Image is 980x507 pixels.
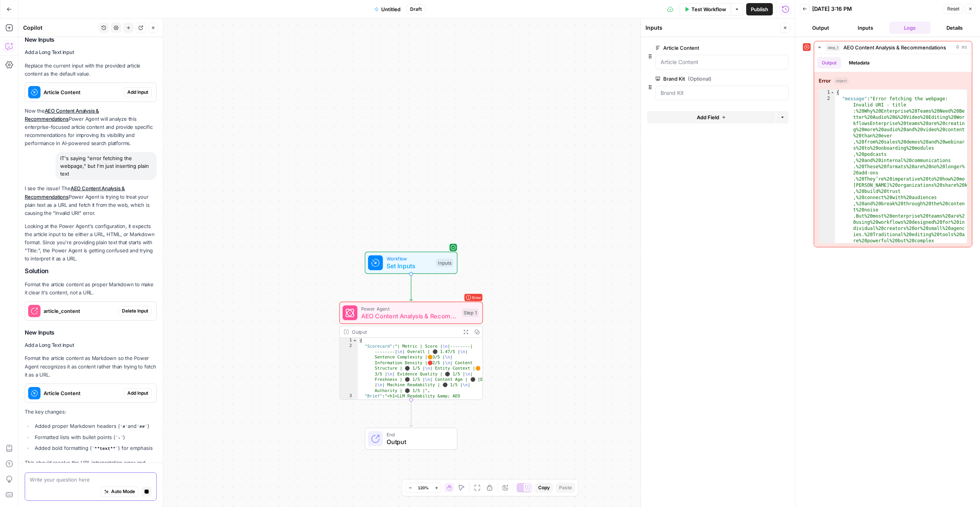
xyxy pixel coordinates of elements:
li: Added bold formatting ( ) for emphasis [33,444,157,453]
div: 1 [819,90,835,96]
div: Inputs [436,259,453,267]
span: Add Input [127,89,148,96]
g: Edge from start to step_1 [410,274,412,301]
p: Replace the current input with the provided article content as the default value. [25,62,157,78]
span: Article Content [44,389,121,397]
p: Format the article content as proper Markdown to make it clear it's content, not a URL. [25,281,157,297]
label: Brand Kit [656,75,745,83]
span: Toggle code folding, rows 1 through 4 [352,338,357,343]
span: Power Agent [361,305,458,312]
span: Copy [538,484,550,491]
span: Workflow [387,255,433,262]
button: Inputs [845,22,886,34]
button: Add Field [647,111,776,123]
div: Inputs [645,24,778,32]
input: Brand Kit [661,89,784,97]
div: Step 1 [462,309,479,317]
button: Output [800,22,841,34]
g: Edge from step_1 to end [410,400,412,427]
span: Error [472,292,481,303]
span: Article Content [44,88,121,96]
button: Untitled [370,3,405,15]
span: article_content [44,307,115,315]
input: Article Content [661,58,784,66]
span: Reset [947,5,960,12]
span: object [834,77,849,84]
button: Copy [535,483,553,493]
span: Set Inputs [387,261,433,270]
span: 0 ms [956,44,967,51]
button: Publish [746,3,773,15]
button: Test Workflow [679,3,731,15]
code: - [115,436,123,440]
strong: Add a Long Text input [25,342,74,348]
span: Toggle code folding, rows 1 through 4 [830,90,835,96]
span: Output [387,437,449,446]
code: ## [137,424,147,429]
div: IT's saying "error fetching the webpage," but I'm just inserting plain text [56,152,157,180]
div: WorkflowSet InputsInputs [340,252,483,274]
button: Logs [889,22,931,34]
button: Paste [556,483,575,493]
h3: New Inputs [25,36,157,44]
button: Output [817,57,841,69]
span: End [387,431,449,438]
button: Add Input [124,388,152,398]
a: AEO Content Analysis & Recommendations [25,185,125,199]
p: I see the issue! The Power Agent is trying to treat your plain text as a URL and fetch it from th... [25,184,157,217]
strong: Add a Long Text input [25,49,74,55]
button: Metadata [844,57,874,69]
div: ErrorPower AgentAEO Content Analysis & RecommendationsStep 1Output{ "Scorecard":"| Metric | Score... [340,302,483,400]
li: Formatted lists with bullet points ( ) [33,433,157,442]
button: Auto Mode [101,487,139,497]
div: 0 ms [814,54,972,247]
p: Format the article content as Markdown so the Power Agent recognizes it as content rather than tr... [25,354,157,379]
button: Add Input [124,87,152,97]
span: Add Input [127,390,148,397]
div: 1 [340,338,358,343]
span: AEO Content Analysis & Recommendations [361,311,458,321]
button: Details [934,22,975,34]
li: Added proper Markdown headers ( and ) [33,422,157,431]
div: Copilot [23,24,96,32]
label: Article Content [656,44,745,52]
span: Add Field [697,113,719,121]
h2: Solution [25,267,157,275]
span: Draft [410,6,422,13]
div: 2 [340,343,358,394]
span: Delete Input [122,308,148,314]
p: Now the Power Agent will analyze this enterprise-focused article content and provide specific rec... [25,107,157,148]
span: AEO Content Analysis & Recommendations [843,44,946,51]
span: Test Workflow [691,5,726,13]
span: 120% [418,485,429,491]
div: Output [352,328,458,335]
a: AEO Content Analysis & Recommendations [25,108,99,122]
p: Looking at the Power Agent's configuration, it expects the article input to be either a URL, HTML... [25,222,157,263]
span: step_1 [826,44,840,51]
p: This should resolve the URL interpretation error and allow the Power Agent to properly analyze th... [25,459,157,475]
p: The key changes: [25,408,157,416]
span: Publish [751,5,768,13]
span: Paste [559,484,572,491]
button: Delete Input [118,306,152,316]
button: 0 ms [814,41,972,54]
code: # [120,424,128,429]
span: Untitled [381,5,400,13]
h3: New Inputs [25,329,157,336]
span: (Optional) [688,75,711,83]
button: Reset [944,4,963,14]
strong: Error [819,77,831,84]
div: EndOutput [340,428,483,450]
span: Auto Mode [111,488,135,495]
